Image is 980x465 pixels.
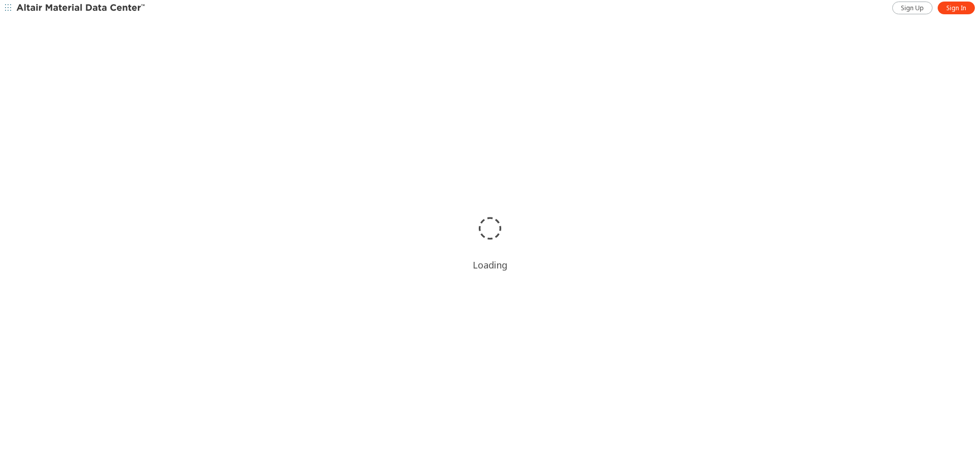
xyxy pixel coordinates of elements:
[946,4,966,12] span: Sign In
[473,259,507,271] div: Loading
[892,2,933,14] a: Sign Up
[938,2,975,14] a: Sign In
[16,3,146,13] img: Altair Material Data Center
[901,4,924,12] span: Sign Up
